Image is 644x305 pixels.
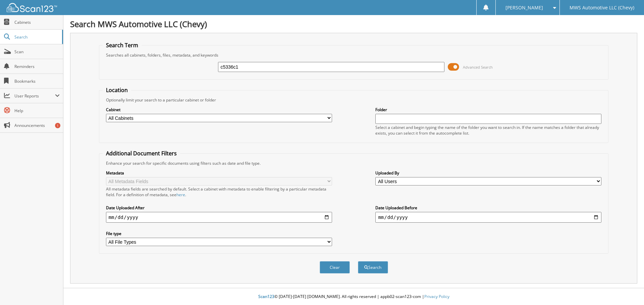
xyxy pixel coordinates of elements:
div: Searches all cabinets, folders, files, metadata, and keywords [103,52,605,58]
span: Announcements [14,123,60,128]
span: Bookmarks [14,78,60,84]
span: Cabinets [14,19,60,25]
span: MWS Automotive LLC (Chevy) [570,6,634,10]
span: Help [14,108,60,113]
div: Enhance your search for specific documents using filters such as date and file type. [103,160,605,166]
div: 1 [55,123,60,128]
span: User Reports [14,93,55,99]
legend: Search Term [103,42,142,49]
legend: Additional Document Filters [103,150,180,157]
h1: Search MWS Automotive LLC (Chevy) [70,18,637,29]
a: here [176,192,185,198]
span: Scan123 [258,294,274,299]
div: Select a cabinet and begin typing the name of the folder you want to search in. If the name match... [375,125,601,136]
label: Cabinet [106,107,332,112]
label: Date Uploaded After [106,205,332,211]
div: All metadata fields are searched by default. Select a cabinet with metadata to enable filtering b... [106,186,332,198]
span: Reminders [14,64,60,69]
span: Scan [14,49,60,55]
legend: Location [103,86,131,94]
label: Uploaded By [375,170,601,176]
button: Clear [320,261,350,274]
label: File type [106,231,332,236]
span: Advanced Search [463,65,493,70]
label: Metadata [106,170,332,176]
div: Optionally limit your search to a particular cabinet or folder [103,97,605,103]
label: Folder [375,107,601,112]
button: Search [358,261,388,274]
span: [PERSON_NAME] [505,6,543,10]
a: Privacy Policy [424,294,449,299]
input: start [106,212,332,223]
img: scan123-logo-white.svg [7,3,57,12]
input: end [375,212,601,223]
span: Search [14,34,59,40]
div: © [DATE]-[DATE] [DOMAIN_NAME]. All rights reserved | appb02-scan123-com | [63,289,644,305]
label: Date Uploaded Before [375,205,601,211]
